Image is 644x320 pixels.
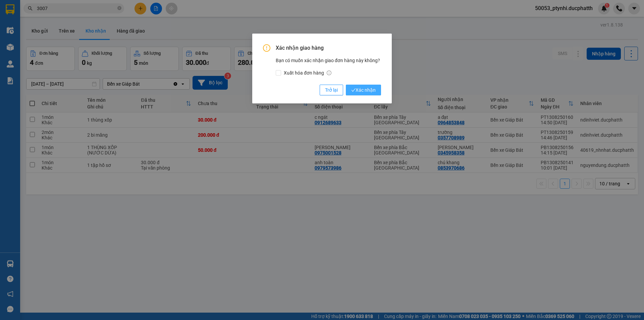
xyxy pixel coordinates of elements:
[351,86,376,94] span: Xác nhận
[327,71,331,75] span: info-circle
[325,86,338,94] span: Trở lại
[276,57,381,77] div: Bạn có muốn xác nhận giao đơn hàng này không?
[263,44,270,52] span: exclamation-circle
[346,85,381,95] button: checkXác nhận
[281,69,334,77] span: Xuất hóa đơn hàng
[276,44,381,52] span: Xác nhận giao hàng
[351,88,356,92] span: check
[320,85,343,95] button: Trở lại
